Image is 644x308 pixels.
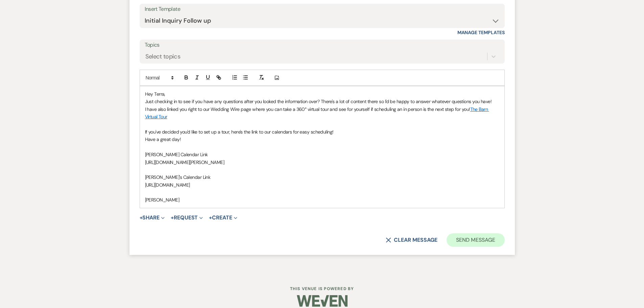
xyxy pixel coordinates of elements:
[140,215,165,220] button: Share
[145,4,500,14] div: Insert Template
[457,29,505,35] a: Manage Templates
[145,105,499,121] p: I have also linked you right to our Wedding Wire page where you can take a 360° virtual tour and ...
[145,128,499,136] p: If you've decided you'd like to set up a tour, here's the link to our calendars for easy scheduling!
[145,197,180,203] span: [PERSON_NAME]
[145,90,499,98] p: Hey Terra,
[171,215,203,220] button: Request
[145,174,211,180] span: [PERSON_NAME]'s Calendar Link
[386,237,437,243] button: Clear message
[145,159,224,165] span: [URL][DOMAIN_NAME][PERSON_NAME]
[209,215,237,220] button: Create
[171,215,174,220] span: +
[145,52,181,61] div: Select topics
[145,151,208,158] span: [PERSON_NAME] Calendar Link
[209,215,212,220] span: +
[145,40,500,50] label: Topics
[447,233,504,247] button: Send Message
[140,215,143,220] span: +
[145,182,190,188] span: [URL][DOMAIN_NAME]
[145,98,499,105] p: Just checking in to see if you have any questions after you looked the information over? There's ...
[145,136,499,143] p: Have a great day!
